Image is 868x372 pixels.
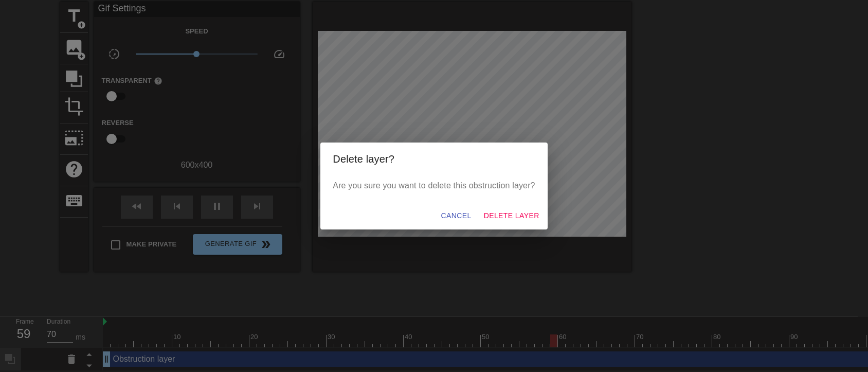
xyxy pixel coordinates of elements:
button: Delete Layer [480,206,544,225]
span: Cancel [441,209,471,222]
p: Are you sure you want to delete this obstruction layer? [333,180,535,192]
h2: Delete layer? [333,151,535,167]
button: Cancel [437,206,475,225]
span: Delete Layer [484,209,539,222]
